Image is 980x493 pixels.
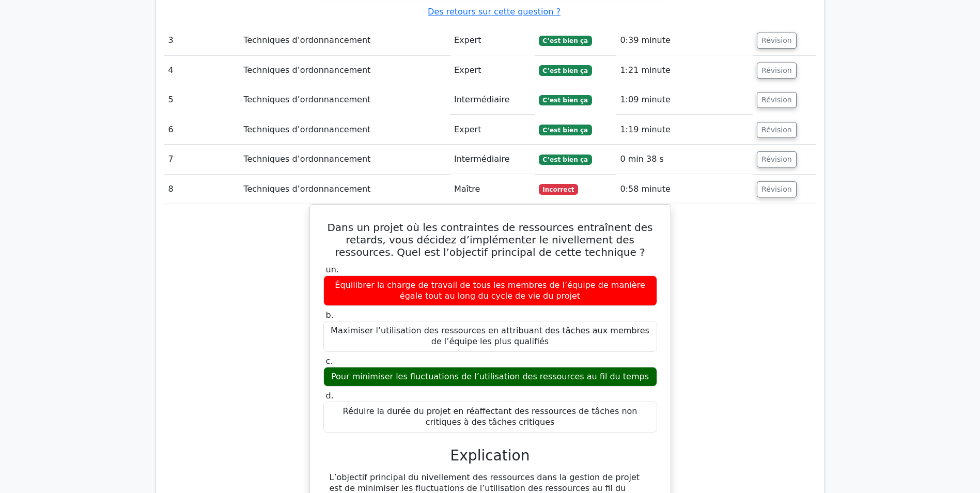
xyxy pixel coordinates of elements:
td: Techniques d’ordonnancement [239,145,450,174]
span: C’est bien ça [539,65,592,75]
td: Techniques d’ordonnancement [239,175,450,204]
span: b. [326,310,334,320]
span: C’est bien ça [539,95,592,105]
td: Expert [450,115,535,145]
a: Des retours sur cette question ? [428,7,561,17]
td: 1:19 minute [616,115,753,145]
td: Intermédiaire [450,145,535,174]
td: 1:21 minute [616,56,753,85]
span: C’est bien ça [539,155,592,165]
button: Révision [757,92,797,108]
td: 0:58 minute [616,175,753,204]
h3: Explication [330,447,651,465]
h5: Dans un projet où les contraintes de ressources entraînent des retards, vous décidez d’implémente... [322,221,658,258]
td: 0 min 38 s [616,145,753,174]
div: Réduire la durée du projet en réaffectant des ressources de tâches non critiques à des tâches cri... [323,402,657,433]
td: Intermédiaire [450,85,535,115]
td: 8 [164,175,240,204]
span: C’est bien ça [539,125,592,135]
span: c. [326,356,333,366]
td: Techniques d’ordonnancement [239,56,450,85]
td: Techniques d’ordonnancement [239,115,450,145]
span: C’est bien ça [539,36,592,46]
td: 7 [164,145,240,174]
td: 4 [164,56,240,85]
td: 3 [164,26,240,55]
td: 5 [164,85,240,115]
div: Pour minimiser les fluctuations de l’utilisation des ressources au fil du temps [323,367,657,387]
button: Révision [757,181,797,197]
td: 6 [164,115,240,145]
td: Techniques d’ordonnancement [239,85,450,115]
button: Révision [757,33,797,49]
span: d. [326,391,334,400]
td: 0:39 minute [616,26,753,55]
div: Équilibrer la charge de travail de tous les membres de l’équipe de manière égale tout au long du ... [323,275,657,306]
td: Techniques d’ordonnancement [239,26,450,55]
div: Maximiser l’utilisation des ressources en attribuant des tâches aux membres de l’équipe les plus ... [323,321,657,352]
button: Révision [757,122,797,138]
button: Révision [757,63,797,79]
span: un. [326,265,339,274]
span: Incorrect [539,184,579,194]
td: Maître [450,175,535,204]
td: Expert [450,26,535,55]
button: Révision [757,151,797,167]
td: Expert [450,56,535,85]
td: 1:09 minute [616,85,753,115]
